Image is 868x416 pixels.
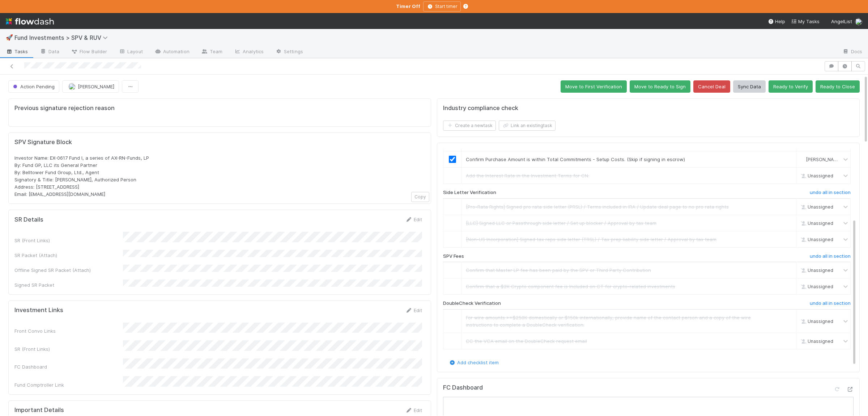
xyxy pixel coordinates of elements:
h5: SPV Signature Block [14,139,425,146]
a: Analytics [228,46,269,58]
button: Create a newtask [443,121,496,131]
span: Flow Builder [71,48,107,55]
div: FC Dashboard [14,363,123,370]
div: Front Convo Links [14,327,123,335]
h5: Industry compliance check [443,105,518,112]
h6: undo all in section [810,301,851,306]
div: SR Packet (Attach) [14,252,123,259]
div: Offline Signed SR Packet (Attach) [14,266,123,274]
span: [LLC] Signed LLC or Passthrough side letter / Set up blocker / Approval by tax team [466,220,656,226]
button: Sync Data [733,80,766,93]
span: For wire amounts >=$250K domestically or $150k internationally, provide name of the contact perso... [466,315,751,328]
span: My Tasks [791,18,820,24]
img: avatar_55b415e2-df6a-4422-95b4-4512075a58f2.png [855,18,862,25]
a: Team [195,46,228,58]
span: Tasks [6,48,28,55]
button: Cancel Deal [693,80,730,93]
span: [PERSON_NAME] [806,157,842,162]
span: Unassigned [799,237,833,242]
div: Signed SR Packet [14,281,123,289]
div: SR (Front Links) [14,237,123,244]
h6: undo all in section [810,190,851,196]
img: logo-inverted-e16ddd16eac7371096b0.svg [6,15,54,28]
a: Edit [405,307,422,313]
span: 🚀 [6,34,13,41]
a: My Tasks [791,18,820,25]
div: Help [768,18,785,25]
span: CC the VCA email on the DoubleCheck request email [466,338,587,344]
span: Unassigned [799,319,833,324]
img: avatar_784ea27d-2d59-4749-b480-57d513651deb.png [68,83,76,90]
h6: DoubleCheck Verification [443,301,501,306]
span: Investor Name: EX-0617 Fund I, a series of AX-RN-Funds, LP By: Fund GP, LLC its General Partner B... [14,155,149,197]
a: undo all in section [810,253,851,262]
strong: Timer Off [396,3,420,9]
a: Flow Builder [65,46,113,58]
button: Action Pending [8,80,59,93]
span: [Pro-Rata Rights] Signed pro rata side letter (PRSL) / Terms included in IRA / Update deal page t... [466,204,729,210]
span: [PERSON_NAME] [78,84,114,89]
span: Fund Investments > SPV & RUV [14,34,111,41]
span: Unassigned [799,173,833,178]
span: Action Pending [12,84,55,89]
button: Link an existingtask [499,121,556,131]
a: undo all in section [810,190,851,198]
h6: SPV Fees [443,253,464,259]
a: Automation [149,46,195,58]
button: Ready to Close [816,80,860,93]
span: Unassigned [799,339,833,344]
span: Confirm Purchase Amount is within Total Commitments - Setup Costs. (Skip if signing in escrow) [466,156,685,162]
button: Start timer [423,1,461,12]
span: Confirm that a $2K Crypto component fee is Included on CT for crypto-related investments [466,283,675,289]
h5: FC Dashboard [443,384,483,391]
a: Add checklist item [448,360,499,365]
div: Fund Comptroller Link [14,381,123,388]
a: undo all in section [810,301,851,309]
h6: Side Letter Verification [443,190,496,196]
a: Docs [837,46,868,58]
h5: Investment Links [14,307,63,314]
span: Unassigned [799,220,833,226]
a: Data [34,46,65,58]
span: Unassigned [799,268,833,273]
h6: undo all in section [810,253,851,259]
button: Move to Ready to Sign [630,80,690,93]
span: [Non-US Incorporation] Signed tax reps side letter (TRSL) / Tax prep liability side letter / Appr... [466,236,716,242]
a: Edit [405,407,422,413]
button: [PERSON_NAME] [62,80,119,93]
a: Edit [405,217,422,222]
button: Ready to Verify [769,80,813,93]
span: Unassigned [799,284,833,289]
a: Settings [269,46,309,58]
a: Layout [113,46,149,58]
h5: Previous signature rejection reason [14,105,425,112]
button: Move to First Verification [561,80,627,93]
span: AngelList [831,18,852,24]
span: Add the Interest Rate in the Investment Terms for CN. [466,173,589,178]
h5: SR Details [14,216,43,223]
div: SR (Front Links) [14,345,123,353]
span: Confirm that Master LP fee has been paid by the SPV or Third Party Contribution [466,267,651,273]
span: Unassigned [799,204,833,210]
h5: Important Details [14,407,64,414]
button: Copy [411,192,429,202]
img: avatar_55b415e2-df6a-4422-95b4-4512075a58f2.png [799,156,805,162]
